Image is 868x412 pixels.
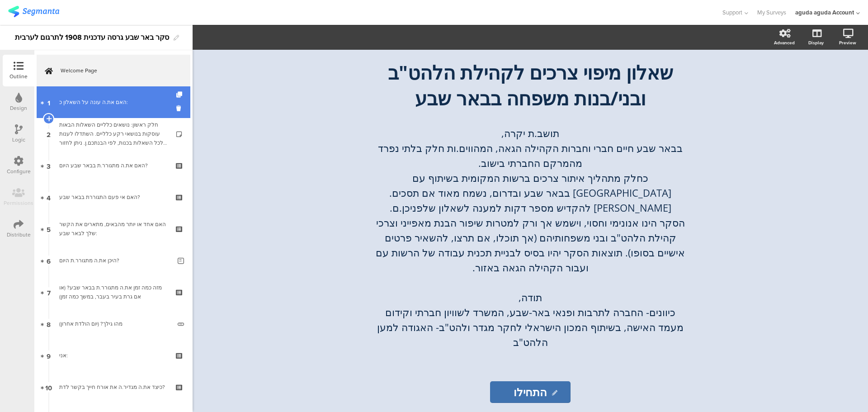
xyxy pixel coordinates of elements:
[8,6,59,17] img: segmanta logo
[59,256,171,265] div: היכן את.ה מתגורר.ת היום?
[59,319,171,328] div: מהו גילך? (יום הולדת אחרון)
[372,290,689,305] p: תודה,
[37,118,190,150] a: 2 חלק ראשון: נושאים כלליים השאלות הבאות עוסקות בנושאי רקע כלליים. השתדלו לענות לכל השאלות בכנות, ...
[59,220,167,238] div: האם אחד או יותר מהבאים, מתארים את הקשר שלך לבאר שבע:
[47,319,51,329] span: 8
[59,283,167,301] div: מזה כמה זמן את.ה מתגורר.ת בבאר שבע? (או אם גרת בעיר בעבר, במשך כמה זמן)
[795,8,854,17] div: aguda aguda Account
[47,224,51,234] span: 5
[59,161,167,170] div: האם את.ה מתגורר.ת בבאר שבע היום?
[37,213,190,245] a: 5 האם אחד או יותר מהבאים, מתארים את הקשר שלך לבאר שבע:
[37,150,190,181] a: 3 האם את.ה מתגורר.ת בבאר שבע היום?
[61,66,176,75] span: Welcome Page
[37,181,190,213] a: 4 האם אי פעם התגוררת בבאר שבע?
[7,167,31,175] div: Configure
[47,161,51,170] span: 3
[722,8,742,17] span: Support
[37,371,190,403] a: 10 כיצד את.ה מגדיר.ה את אורח חייך בקשר לדת?
[7,231,31,239] div: Distribute
[47,192,51,202] span: 4
[808,39,824,46] div: Display
[47,256,51,265] span: 6
[372,215,689,275] p: הסקר הינו אנונימי וחסוי, וישמש אך ורק למטרות שיפור הבנת מאפייני וצרכי קהילת הלהט"ב ובני משפחותיהם...
[37,308,190,340] a: 8 מהו גילך? (יום הולדת אחרון)
[47,287,51,297] span: 7
[372,305,689,350] p: כיוונים- החברה לתרבות ופנאי באר-שבע, המשרד לשוויון חברתי וקידום מעמד האישה, בשיתוף המכון הישראלי ...
[372,126,689,141] p: תושב.ת יקרה,
[176,92,184,98] i: Duplicate
[10,104,27,112] div: Design
[372,141,689,170] p: בבאר שבע חיים חברי וחברות הקהילה הגאה, המהווים.ות חלק בלתי נפרד מהמרקם החברתי בישוב.
[839,39,856,46] div: Preview
[372,170,689,215] p: כחלק מתהליך איתור צרכים ברשות המקומית בשיתוף עם [GEOGRAPHIC_DATA] בבאר שבע ובדרום, נשמח מאוד אם ת...
[47,129,51,139] span: 2
[37,340,190,371] a: 9 אני:
[45,382,52,392] span: 10
[9,72,28,81] div: Outline
[37,276,190,308] a: 7 מזה כמה זמן את.ה מתגורר.ת בבאר שבע? (או אם גרת בעיר בעבר, במשך כמה זמן)
[15,30,169,45] div: סקר באר שבע גרסה עדכנית 1908 לתרגום לערבית
[37,55,190,86] a: Welcome Page
[47,97,50,107] span: 1
[176,104,184,113] i: Delete
[490,381,570,403] input: Start
[59,383,167,392] div: כיצד את.ה מגדיר.ה את אורח חייך בקשר לדת?
[59,120,167,147] div: חלק ראשון: נושאים כלליים השאלות הבאות עוסקות בנושאי רקע כלליים. השתדלו לענות לכל השאלות בכנות, לפ...
[363,59,698,111] p: שאלון מיפוי צרכים לקהילת הלהט"ב ובני/בנות משפחה בבאר שבע
[47,350,51,360] span: 9
[59,98,167,107] div: האם את.ה עונה על השאלון כ:
[774,39,795,46] div: Advanced
[59,351,167,360] div: אני:
[37,86,190,118] a: 1 האם את.ה עונה על השאלון כ:
[37,245,190,276] a: 6 היכן את.ה מתגורר.ת היום?
[59,193,167,202] div: האם אי פעם התגוררת בבאר שבע?
[12,136,25,144] div: Logic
